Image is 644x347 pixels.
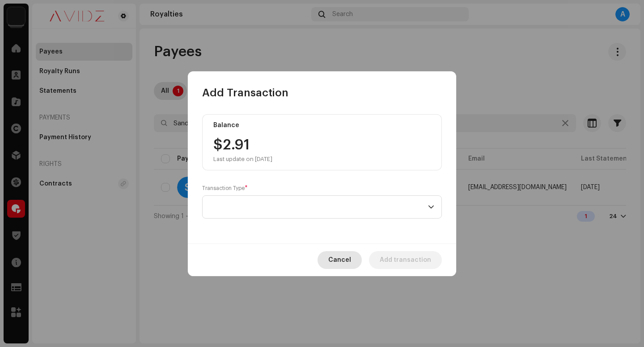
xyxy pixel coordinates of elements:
[369,251,442,269] button: Add transaction
[213,156,272,163] div: Last update on [DATE]
[318,251,362,269] button: Cancel
[202,185,248,192] label: Transaction Type
[202,86,288,100] span: Add Transaction
[213,122,239,129] div: Balance
[428,196,434,218] div: dropdown trigger
[380,251,431,269] span: Add transaction
[328,251,351,269] span: Cancel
